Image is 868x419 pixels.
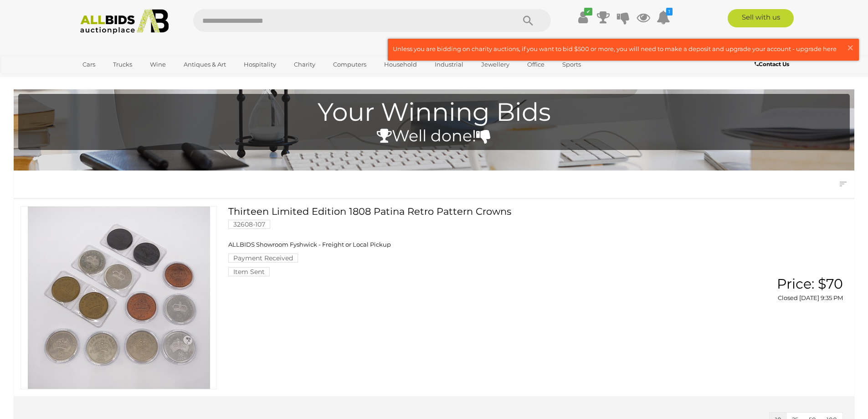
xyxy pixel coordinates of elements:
a: Trucks [107,57,138,72]
h1: Your Winning Bids [23,98,845,126]
span: Price: $70 [777,275,843,292]
a: Jewellery [475,57,515,72]
i: 1 [666,8,673,16]
i: ✔ [584,8,592,16]
a: Contact Us [755,59,791,69]
a: 1 [657,9,670,26]
a: Cars [77,57,101,72]
a: Office [521,57,550,72]
a: Antiques & Art [178,57,232,72]
img: Allbids.com.au [75,9,174,34]
a: Price: $70 Closed [DATE] 9:35 PM [721,276,845,302]
span: × [846,39,854,57]
a: Sell with us [728,9,794,27]
h4: Well done! [23,127,845,145]
a: Thirteen Limited Edition 1808 Patina Retro Pattern Crowns 32608-107 ALLBIDS Showroom Fyshwick - F... [235,206,707,276]
a: Industrial [429,57,469,72]
img: 32608-107.JPG [28,207,210,389]
a: Sports [556,57,587,72]
a: Computers [327,57,372,72]
a: Wine [144,57,172,72]
a: Hospitality [238,57,282,72]
a: Charity [288,57,321,72]
a: Household [378,57,423,72]
a: ✔ [576,9,590,26]
a: [GEOGRAPHIC_DATA] [77,72,153,87]
b: Contact Us [755,61,789,67]
button: Search [505,9,551,32]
